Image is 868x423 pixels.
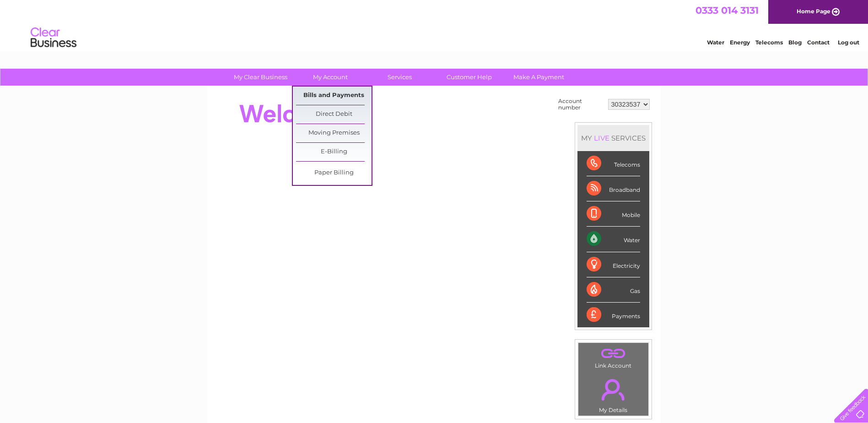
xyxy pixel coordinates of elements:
[578,371,649,416] td: My Details
[587,201,640,227] div: Mobile
[362,69,437,86] a: Services
[587,252,640,277] div: Electricity
[838,39,859,46] a: Log out
[587,176,640,201] div: Broadband
[581,374,646,406] a: .
[587,227,640,252] div: Water
[587,151,640,176] div: Telecoms
[707,39,724,46] a: Water
[501,69,577,86] a: Make A Payment
[218,5,651,44] div: Clear Business is a trading name of Verastar Limited (registered in [GEOGRAPHIC_DATA] No. 3667643...
[292,69,368,86] a: My Account
[578,342,649,371] td: Link Account
[223,69,298,86] a: My Clear Business
[592,134,611,142] div: LIVE
[296,124,372,142] a: Moving Premises
[431,69,507,86] a: Customer Help
[730,39,750,46] a: Energy
[581,345,646,361] a: .
[556,96,606,113] td: Account number
[577,125,649,151] div: MY SERVICES
[296,164,372,182] a: Paper Billing
[30,24,77,52] img: logo.png
[296,87,372,105] a: Bills and Payments
[755,39,783,46] a: Telecoms
[296,105,372,124] a: Direct Debit
[695,5,759,16] a: 0333 014 3131
[788,39,802,46] a: Blog
[587,277,640,303] div: Gas
[296,143,372,161] a: E-Billing
[587,303,640,327] div: Payments
[807,39,830,46] a: Contact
